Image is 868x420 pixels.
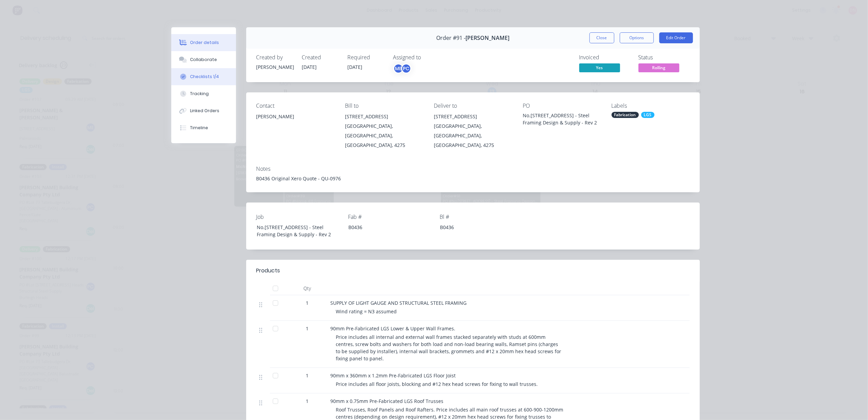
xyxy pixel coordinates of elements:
div: B0436 Original Xero Quote - QU-0976 [256,175,690,182]
span: [PERSON_NAME] [465,35,509,41]
button: Close [589,32,614,43]
button: Linked Orders [171,102,236,119]
span: [DATE] [348,64,363,70]
div: Deliver to [434,103,512,109]
div: Labels [612,103,690,109]
div: LGS [641,112,654,118]
div: Created by [256,54,294,61]
div: PO [523,103,601,109]
button: Options [620,32,654,43]
div: [GEOGRAPHIC_DATA], [GEOGRAPHIC_DATA], [GEOGRAPHIC_DATA], 4275 [434,121,512,150]
div: Products [256,267,280,275]
div: No.[STREET_ADDRESS] - Steel Framing Design & Supply - Rev 2 [523,112,601,126]
div: Checklists 1/4 [190,74,219,80]
span: Wind rating = N3 assumed [336,308,397,315]
span: [DATE] [302,64,317,70]
div: Created [302,54,340,61]
div: [PERSON_NAME] [256,112,334,134]
div: PC [401,63,411,74]
button: Timeline [171,119,236,136]
div: Timeline [190,125,208,131]
div: Qty [287,282,328,295]
div: Invoiced [579,54,630,61]
span: 1 [306,372,309,379]
div: B0436 [343,222,428,232]
div: [PERSON_NAME] [256,112,334,121]
button: Checklists 1/4 [171,68,236,85]
span: 1 [306,325,309,332]
span: 90mm x 360mm x 1.2mm Pre-Fabricated LGS Floor Joist [331,372,456,379]
div: ME [393,63,404,74]
div: [STREET_ADDRESS][GEOGRAPHIC_DATA], [GEOGRAPHIC_DATA], [GEOGRAPHIC_DATA], 4275 [345,112,423,150]
div: Contact [256,103,334,109]
button: Order details [171,34,236,51]
div: Status [638,54,690,61]
label: Job [256,213,342,221]
div: B0436 [435,222,520,232]
label: Bl # [440,213,525,221]
span: 1 [306,397,309,405]
button: MEPC [393,63,411,74]
span: 1 [306,299,309,306]
span: 90mm x 0.75mm Pre-Fabricated LGS Roof Trusses [331,398,444,404]
button: Collaborate [171,51,236,68]
div: Order details [190,40,219,46]
div: Assigned to [393,54,461,61]
div: No.[STREET_ADDRESS] - Steel Framing Design & Supply - Rev 2 [251,222,336,239]
span: Price includes all internal and external wall frames stacked separately with studs at 600mm centr... [336,334,563,362]
span: Order #91 - [436,35,465,41]
div: Required [348,54,385,61]
label: Fab # [348,213,433,221]
div: Notes [256,166,690,172]
span: Yes [579,63,620,72]
button: Edit Order [659,32,693,43]
div: [STREET_ADDRESS] [434,112,512,121]
span: Price includes all floor joists, blocking and #12 hex head screws for fixing to wall trusses. [336,381,538,387]
div: [STREET_ADDRESS][GEOGRAPHIC_DATA], [GEOGRAPHIC_DATA], [GEOGRAPHIC_DATA], 4275 [434,112,512,150]
span: Rolling [638,63,679,72]
div: Collaborate [190,57,217,63]
button: Tracking [171,85,236,102]
div: [STREET_ADDRESS] [345,112,423,121]
div: Tracking [190,91,209,97]
button: Rolling [638,63,679,74]
span: SUPPLY OF LIGHT GAUGE AND STRUCTURAL STEEL FRAMING [331,300,467,306]
div: [GEOGRAPHIC_DATA], [GEOGRAPHIC_DATA], [GEOGRAPHIC_DATA], 4275 [345,121,423,150]
span: 90mm Pre-Fabricated LGS Lower & Upper Wall Frames. [331,325,456,332]
div: Linked Orders [190,108,219,114]
div: [PERSON_NAME] [256,63,294,71]
div: Fabrication [612,112,639,118]
div: Bill to [345,103,423,109]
